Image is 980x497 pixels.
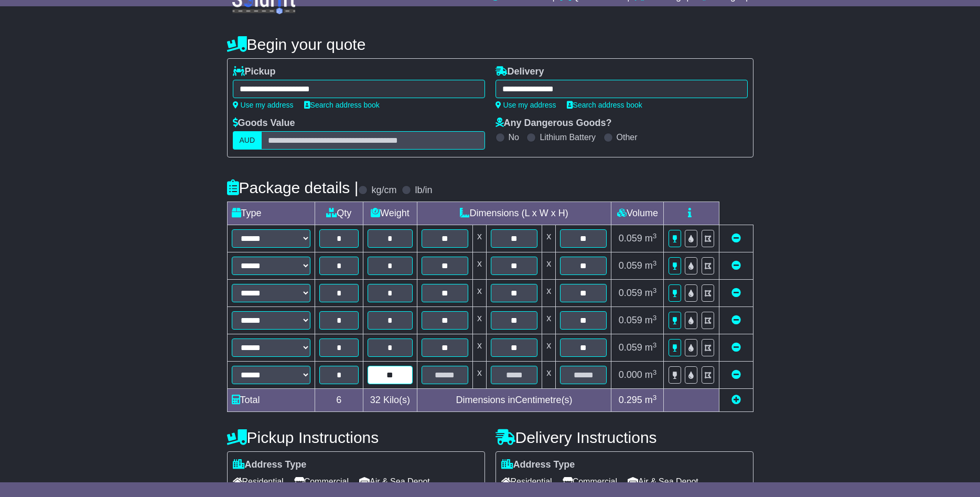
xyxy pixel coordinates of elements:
sup: 3 [653,314,657,322]
h4: Package details | [227,179,359,196]
td: Kilo(s) [363,389,417,412]
td: Dimensions in Centimetre(s) [417,389,611,412]
sup: 3 [653,287,657,294]
span: m [645,342,657,353]
a: Use my address [233,101,294,109]
a: Search address book [567,101,642,109]
h4: Pickup Instructions [227,429,485,446]
span: 32 [370,395,381,405]
label: Address Type [501,459,575,471]
span: 0.059 [619,342,642,353]
label: Goods Value [233,118,295,129]
a: Add new item [731,395,741,405]
td: x [472,280,486,307]
label: Delivery [496,66,544,78]
td: x [542,362,556,389]
span: m [645,288,657,298]
td: Weight [363,202,417,225]
td: Volume [611,202,664,225]
label: kg/cm [371,185,396,196]
label: No [509,132,519,142]
h4: Delivery Instructions [496,429,753,446]
span: 0.295 [619,395,642,405]
td: x [472,334,486,362]
a: Remove this item [731,233,741,244]
label: AUD [233,131,262,150]
h4: Begin your quote [227,36,753,53]
span: m [645,315,657,325]
sup: 3 [653,259,657,267]
a: Remove this item [731,369,741,380]
sup: 3 [653,394,657,401]
label: Pickup [233,66,276,78]
td: x [542,225,556,252]
span: Air & Sea Depot [359,473,430,490]
td: Type [227,202,315,225]
a: Use my address [496,101,556,109]
span: m [645,233,657,244]
td: 6 [315,389,363,412]
td: x [542,334,556,362]
sup: 3 [653,232,657,240]
td: x [542,307,556,334]
label: Lithium Battery [540,132,596,142]
td: x [472,307,486,334]
td: Total [227,389,315,412]
span: Residential [233,473,284,490]
a: Remove this item [731,315,741,325]
span: Residential [501,473,552,490]
label: Other [617,132,638,142]
span: m [645,369,657,380]
td: x [542,280,556,307]
span: m [645,395,657,405]
a: Remove this item [731,342,741,353]
span: 0.059 [619,260,642,271]
span: 0.059 [619,315,642,325]
span: 0.000 [619,369,642,380]
sup: 3 [653,368,657,376]
label: lb/in [415,185,432,196]
td: x [472,362,486,389]
span: Commercial [294,473,349,490]
span: Commercial [563,473,617,490]
span: m [645,260,657,271]
td: x [542,252,556,280]
span: Air & Sea Depot [628,473,698,490]
td: x [472,252,486,280]
td: Qty [315,202,363,225]
a: Remove this item [731,288,741,298]
label: Address Type [233,459,307,471]
sup: 3 [653,341,657,349]
td: Dimensions (L x W x H) [417,202,611,225]
span: 0.059 [619,288,642,298]
span: 0.059 [619,233,642,244]
label: Any Dangerous Goods? [496,118,612,129]
td: x [472,225,486,252]
a: Remove this item [731,260,741,271]
a: Search address book [304,101,380,109]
